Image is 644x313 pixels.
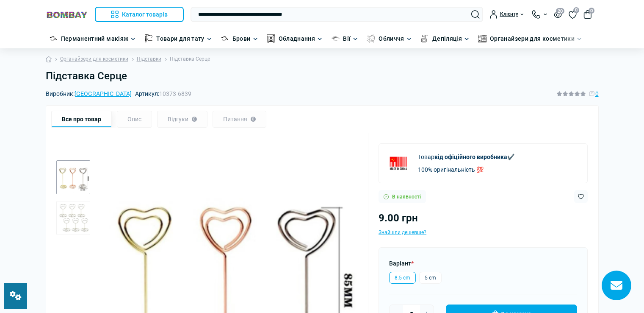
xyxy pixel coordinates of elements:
[46,11,88,19] img: BOMBAY
[95,7,184,22] button: Каталог товарів
[573,7,579,13] span: 0
[389,272,416,284] label: 8.5 cm
[471,10,480,19] button: Search
[46,48,599,70] nav: breadcrumb
[490,34,575,43] a: Органайзери для косметики
[157,111,207,128] div: Відгуки
[135,91,191,97] span: Артикул:
[267,34,275,43] img: Обладнання
[556,8,564,14] span: 20
[46,91,132,97] span: Виробник:
[117,111,152,128] div: Опис
[595,89,599,98] span: 0
[156,34,204,43] a: Товари для тату
[61,34,129,43] a: Перманентний макіяж
[56,160,90,194] img: Підставка Серце
[367,34,375,43] img: Обличчя
[478,34,486,43] img: Органайзери для косметики
[418,165,514,174] p: 100% оригінальність 💯
[420,34,429,43] img: Депіляція
[137,55,161,63] a: Підставки
[589,8,594,14] span: 0
[75,90,132,97] a: [GEOGRAPHIC_DATA]
[379,229,426,235] span: Знайшли дешевше?
[386,151,411,176] img: China
[432,34,462,43] a: Депіляція
[554,11,562,18] button: 20
[569,10,577,19] a: 0
[159,90,191,97] span: 10373-6839
[49,34,58,43] img: Перманентний макіяж
[343,34,351,43] a: Вії
[379,34,404,43] a: Обличчя
[161,55,210,63] li: Підставка Серце
[418,152,514,162] p: Товар ✔️
[144,34,153,43] img: Товари для тату
[213,111,266,128] div: Питання
[434,154,507,160] b: від офіційного виробника
[389,259,414,268] label: Варіант
[419,272,442,284] label: 5 cm
[60,55,128,63] a: Органайзери для косметики
[46,70,599,82] h1: Підставка Серце
[51,111,112,128] div: Все про товар
[56,201,90,235] div: 2 / 2
[331,34,340,43] img: Вії
[379,190,426,203] div: В наявності
[279,34,315,43] a: Обладнання
[583,10,592,19] button: 0
[221,34,229,43] img: Брови
[56,201,90,235] img: Підставка Серце
[56,160,90,194] div: 1 / 2
[574,190,588,203] button: Wishlist button
[379,212,418,224] span: 9.00 грн
[232,34,251,43] a: Брови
